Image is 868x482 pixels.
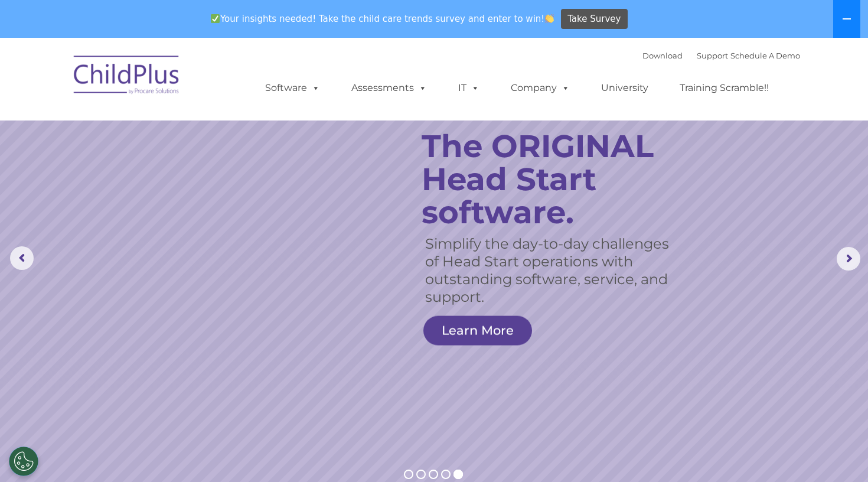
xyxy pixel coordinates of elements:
[423,316,532,346] a: Learn More
[340,76,439,100] a: Assessments
[211,14,220,23] img: ✅
[642,51,683,60] a: Download
[68,47,186,106] img: ChildPlus by Procare Solutions
[422,129,693,229] rs-layer: The ORIGINAL Head Start software.
[205,8,559,31] span: Your insights needed! Take the child care trends survey and enter to win!
[697,51,728,60] a: Support
[668,76,781,100] a: Training Scramble!!
[446,76,491,100] a: IT
[425,235,679,306] rs-layer: Simplify the day-to-day challenges of Head Start operations with outstanding software, service, a...
[164,126,214,135] span: Phone number
[545,14,554,23] img: 👏
[730,51,800,60] a: Schedule A Demo
[164,78,200,87] span: Last name
[499,76,582,100] a: Company
[642,51,800,60] font: |
[589,76,660,100] a: University
[253,76,332,100] a: Software
[9,447,38,476] button: Cookies Settings
[567,9,621,30] span: Take Survey
[561,9,628,30] a: Take Survey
